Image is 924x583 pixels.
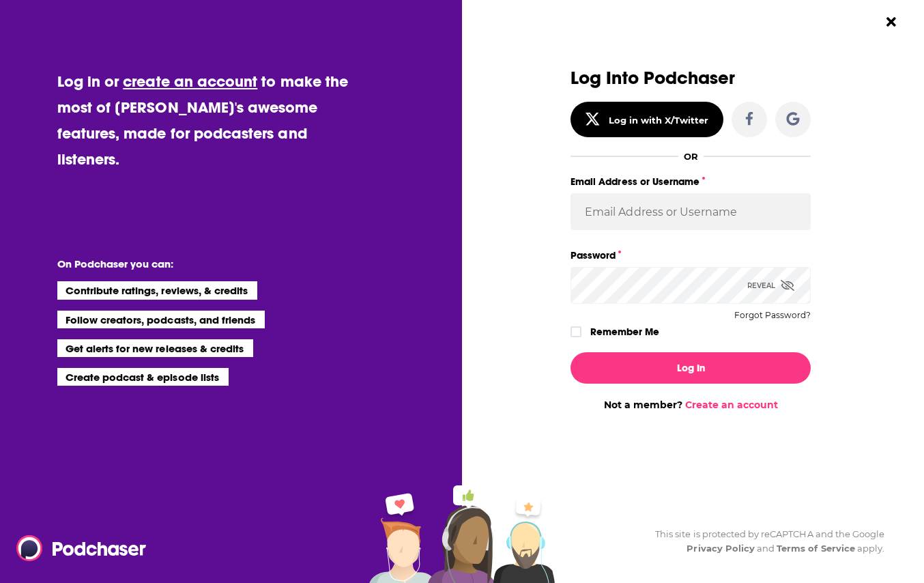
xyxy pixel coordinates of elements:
[571,173,811,190] label: Email Address or Username
[16,535,147,561] img: Podchaser - Follow, Share and Rate Podcasts
[687,543,755,554] a: Privacy Policy
[57,257,330,270] li: On Podchaser you can:
[747,267,794,304] div: Reveal
[777,543,855,554] a: Terms of Service
[684,151,698,162] div: OR
[571,68,811,88] h3: Log Into Podchaser
[57,281,258,299] li: Contribute ratings, reviews, & credits
[734,311,811,320] button: Forgot Password?
[57,368,229,386] li: Create podcast & episode lists
[878,9,904,35] button: Close Button
[571,102,723,137] button: Log in with X/Twitter
[685,399,778,411] a: Create an account
[571,352,811,384] button: Log In
[590,323,659,341] label: Remember Me
[644,527,884,556] div: This site is protected by reCAPTCHA and the Google and apply.
[16,535,136,561] a: Podchaser - Follow, Share and Rate Podcasts
[123,72,257,91] a: create an account
[609,115,709,126] div: Log in with X/Twitter
[571,246,811,264] label: Password
[57,339,253,357] li: Get alerts for new releases & credits
[57,311,265,328] li: Follow creators, podcasts, and friends
[571,193,811,230] input: Email Address or Username
[571,399,811,411] div: Not a member?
